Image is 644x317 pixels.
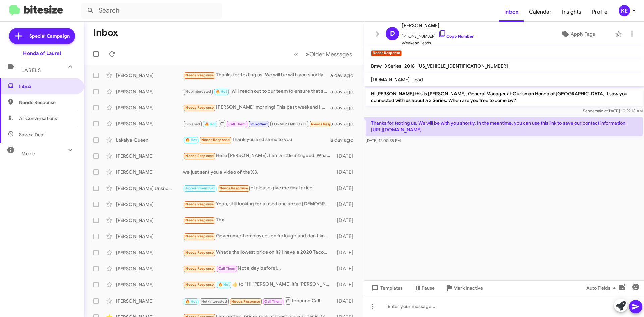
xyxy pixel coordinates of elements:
div: [PERSON_NAME] [116,201,183,208]
div: [DATE] [334,201,359,208]
div: ​👍​ to “ Hi [PERSON_NAME] it's [PERSON_NAME] at Ourisman Honda of Laurel. I saw you've been in to... [183,281,334,288]
button: Pause [408,282,440,294]
div: [PERSON_NAME] [116,249,183,256]
span: [PHONE_NUMBER] [402,30,474,40]
div: a day ago [330,120,359,127]
span: D [390,28,395,39]
span: All Conversations [19,115,57,122]
div: [PERSON_NAME] [116,104,183,111]
div: a day ago [330,72,359,79]
span: Needs Response [231,299,260,304]
span: Important [250,122,268,126]
div: [DATE] [334,169,359,175]
div: Honda of Laurel [23,50,61,57]
div: [PERSON_NAME] [116,153,183,159]
span: Lead [412,76,423,83]
span: Needs Response [19,99,76,106]
span: Finished [185,122,200,126]
div: [PERSON_NAME] Unknown [116,185,183,192]
span: [DATE] 12:00:35 PM [366,138,401,143]
button: Apply Tags [543,28,612,40]
span: [PERSON_NAME] [402,21,474,30]
a: Copy Number [438,34,474,39]
div: [PERSON_NAME] [116,72,183,79]
span: Needs Response [185,218,214,222]
div: [DATE] [334,265,359,272]
span: Needs Response [185,73,214,77]
span: 2018 [404,63,415,69]
span: [US_VEHICLE_IDENTIFICATION_NUMBER] [417,63,508,69]
a: Special Campaign [9,28,75,44]
div: Yeah, still looking for a used one about [DEMOGRAPHIC_DATA] less than 50,000 miles all-wheel-driv... [183,200,334,208]
span: Needs Response [311,122,339,126]
span: Sender [DATE] 10:29:18 AM [583,108,643,113]
span: Apply Tags [571,28,595,40]
div: [PERSON_NAME] morning! This past weekend I purchased a Honda Ridgeline from you all! [PERSON_NAME... [183,104,330,111]
span: Inbox [19,83,76,90]
div: Thanks for texting us. We will be with you shortly. In the meantime, you can use this link to sav... [183,71,330,79]
span: Special Campaign [29,33,70,39]
div: [PERSON_NAME] [116,281,183,288]
div: [DATE] [334,153,359,159]
button: Previous [290,47,302,61]
div: Not a day before!... [183,265,334,272]
div: Hi please give me final price [183,184,334,192]
div: a day ago [330,137,359,143]
span: Auto Fields [586,282,619,294]
span: FORMER EMPLOYEE [272,122,307,126]
span: » [306,50,309,58]
span: Needs Response [185,154,214,158]
span: Templates [370,282,403,294]
span: Needs Response [185,266,214,271]
button: Next [302,47,356,61]
div: Inbound Call [183,297,334,305]
span: Weekend Leads [402,40,474,46]
p: Thanks for texting us. We will be with you shortly. In the meantime, you can use this link to sav... [366,117,643,136]
a: Calendar [524,2,557,22]
div: I will reach out to our team to ensure that someone contacts you promptly. [183,88,330,95]
div: [DATE] [334,217,359,224]
span: « [294,50,298,58]
div: [PERSON_NAME] [116,233,183,240]
span: Needs Response [185,234,214,239]
span: Call Them [228,122,246,126]
div: a day ago [330,104,359,111]
button: Templates [364,282,408,294]
div: [PERSON_NAME] [116,217,183,224]
button: Mark Inactive [440,282,488,294]
span: Needs Response [185,282,214,287]
span: [DOMAIN_NAME] [371,76,410,83]
div: a day ago [330,88,359,95]
div: [DATE] [334,185,359,192]
a: Insights [557,2,587,22]
span: Bmw [371,63,382,69]
small: Needs Response [371,50,402,56]
div: KE [619,5,630,16]
div: [PERSON_NAME] [116,169,183,175]
div: [PERSON_NAME] [116,88,183,95]
div: [DATE] [334,249,359,256]
span: Call Them [264,299,282,304]
span: Save a Deal [19,131,44,138]
div: Government employees on furlough and don't know what offers you have in place [183,232,334,240]
a: Profile [587,2,613,22]
nav: Page navigation example [290,47,356,61]
a: Inbox [499,2,524,22]
div: What's the lowest price on it? I have a 2020 Tacoma to trade [183,249,334,256]
p: Hi [PERSON_NAME] this is [PERSON_NAME], General Manager at Ourisman Honda of [GEOGRAPHIC_DATA]. I... [366,88,643,106]
div: [DATE] [334,298,359,304]
span: Older Messages [309,51,352,58]
button: Auto Fields [581,282,624,294]
span: 3 Series [384,63,401,69]
span: 🔥 Hot [185,138,197,142]
span: 🔥 Hot [218,282,230,287]
div: Thx [183,216,334,224]
div: [DATE] [334,233,359,240]
div: Lakaiya Queen [116,137,183,143]
span: said at [596,108,608,113]
span: Labels [21,67,41,73]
